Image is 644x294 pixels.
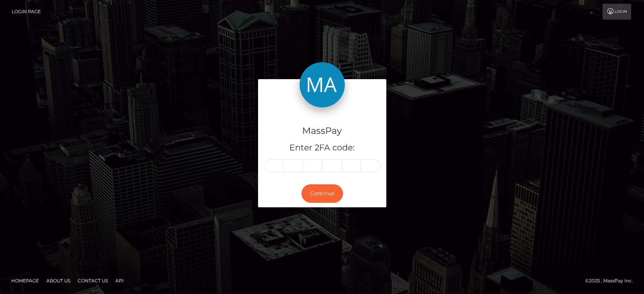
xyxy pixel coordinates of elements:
[12,4,41,20] a: Login Page
[301,184,343,203] button: Continue
[75,275,111,286] a: Contact Us
[43,275,73,286] a: About Us
[8,275,42,286] a: Homepage
[603,4,631,20] a: Login
[585,277,638,285] div: © 2025 , MassPay Inc.
[112,275,127,286] a: API
[264,142,381,154] h5: Enter 2FA code:
[300,62,345,107] img: MassPay
[264,124,381,138] h4: MassPay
